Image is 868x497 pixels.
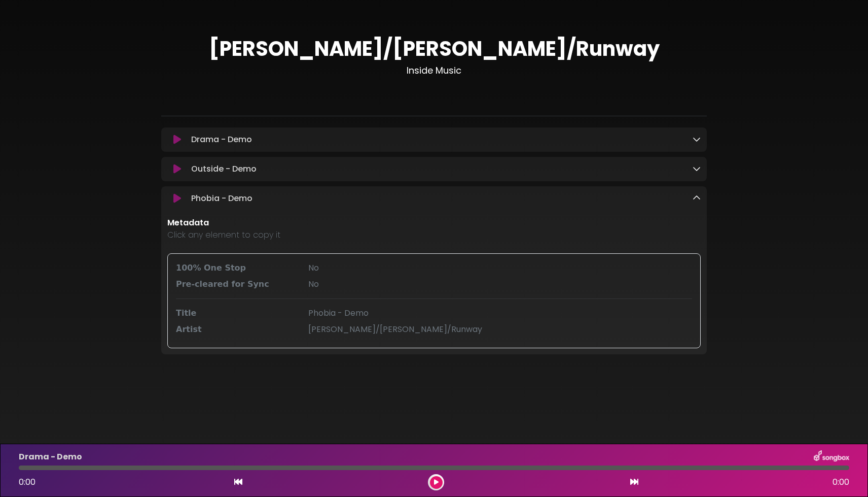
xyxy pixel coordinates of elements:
p: Phobia - Demo [191,192,252,205]
span: No [308,278,319,290]
span: Phobia - Demo [308,307,369,319]
p: Drama - Demo [191,134,252,146]
p: Metadata [167,217,701,229]
div: Title [170,307,302,319]
div: 100% One Stop [170,262,302,274]
p: Click any element to copy it [167,229,701,241]
h3: Inside Music [161,65,707,76]
span: No [308,262,319,274]
h1: [PERSON_NAME]/[PERSON_NAME]/Runway [161,37,707,61]
div: Pre-cleared for Sync [170,278,302,290]
span: [PERSON_NAME]/[PERSON_NAME]/Runway [308,323,482,335]
p: Outside - Demo [191,163,257,175]
div: Artist [170,323,302,336]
